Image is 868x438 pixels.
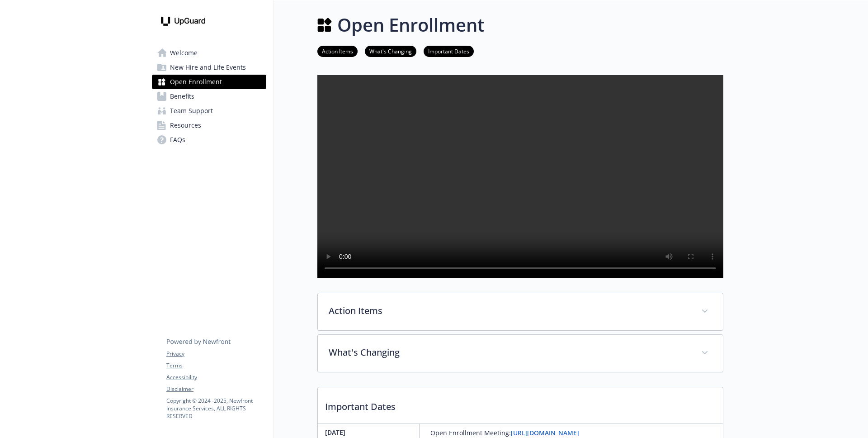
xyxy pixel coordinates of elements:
a: Disclaimer [166,385,266,393]
a: Benefits [152,89,266,104]
p: Copyright © 2024 - 2025 , Newfront Insurance Services, ALL RIGHTS RESERVED [166,397,266,420]
a: Action Items [317,47,358,55]
p: What's Changing [329,346,690,359]
a: New Hire and Life Events [152,60,266,75]
a: Resources [152,118,266,133]
div: Action Items [318,293,723,330]
p: Important Dates [318,387,723,421]
a: Welcome [152,46,266,60]
a: [URL][DOMAIN_NAME] [511,428,579,437]
a: Team Support [152,104,266,118]
a: FAQs [152,133,266,147]
span: FAQs [170,133,185,147]
p: Action Items [329,304,690,318]
span: Resources [170,118,201,133]
a: Important Dates [424,47,474,55]
div: What's Changing [318,335,723,372]
a: Terms [166,362,266,370]
a: Accessibility [166,373,266,381]
a: Open Enrollment [152,75,266,89]
span: Team Support [170,104,213,118]
a: Privacy [166,350,266,358]
span: Open Enrollment [170,75,222,89]
span: Welcome [170,46,198,60]
span: New Hire and Life Events [170,60,246,75]
h1: Open Enrollment [337,11,485,38]
a: What's Changing [365,47,416,55]
p: [DATE] [325,428,415,437]
span: Benefits [170,89,194,104]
